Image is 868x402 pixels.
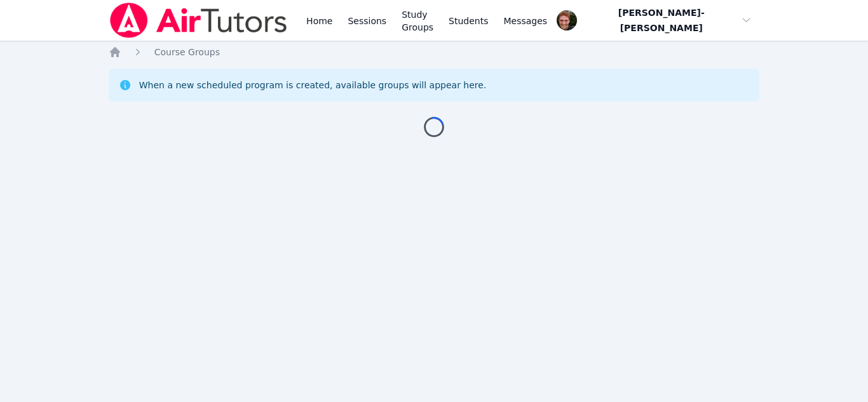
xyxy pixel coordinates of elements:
[109,46,760,58] nav: Breadcrumb
[504,15,548,27] span: Messages
[139,79,487,91] div: When a new scheduled program is created, available groups will appear here.
[154,47,220,57] span: Course Groups
[109,3,288,38] img: Air Tutors
[154,46,220,58] a: Course Groups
